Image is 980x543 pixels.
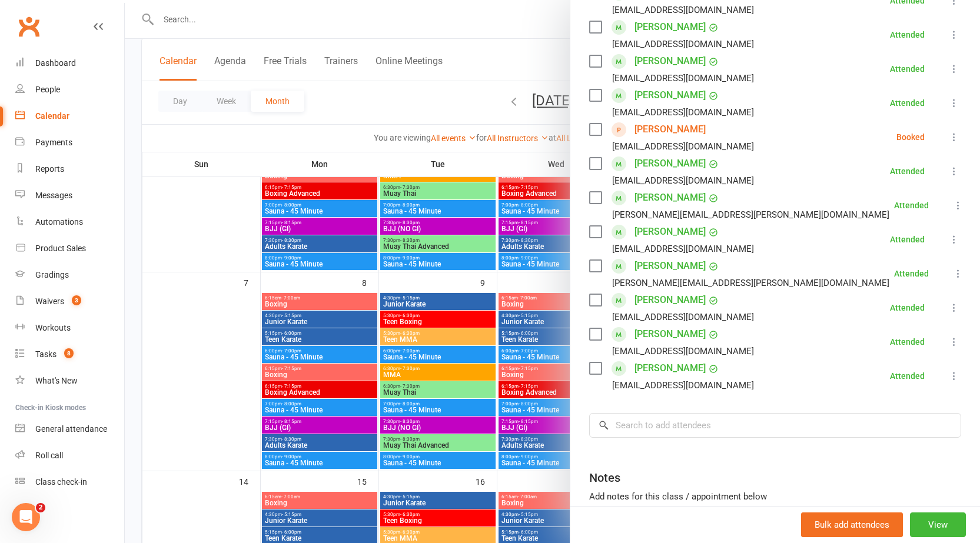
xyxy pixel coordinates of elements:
a: Tasks 8 [15,341,124,368]
div: Attended [890,31,925,39]
div: Gradings [35,270,69,279]
button: View [910,512,966,537]
div: Payments [35,138,72,147]
div: [EMAIL_ADDRESS][DOMAIN_NAME] [612,139,754,154]
div: Attended [890,304,925,312]
a: [PERSON_NAME] [634,18,706,36]
a: Roll call [15,442,124,469]
div: Attended [894,269,929,278]
a: Gradings [15,262,124,288]
div: Attended [890,372,925,380]
input: Search to add attendees [589,413,961,438]
a: [PERSON_NAME] [634,86,706,105]
div: Notes [589,469,620,486]
a: Payments [15,129,124,156]
div: Class check-in [35,477,87,487]
div: Dashboard [35,58,76,68]
a: Reports [15,156,124,182]
div: Tasks [35,349,57,359]
div: [EMAIL_ADDRESS][DOMAIN_NAME] [612,344,754,359]
div: Waivers [35,297,64,306]
div: Attended [890,65,925,73]
span: 2 [36,503,45,512]
iframe: Intercom live chat [12,503,40,531]
a: Calendar [15,103,124,129]
span: 8 [64,348,74,358]
a: Product Sales [15,235,124,262]
a: [PERSON_NAME] [634,222,706,241]
div: Attended [890,167,925,175]
a: [PERSON_NAME] [634,359,706,378]
div: Booked [896,133,925,141]
div: Calendar [35,111,69,121]
a: Clubworx [14,12,44,41]
div: [EMAIL_ADDRESS][DOMAIN_NAME] [612,378,754,393]
a: Messages [15,182,124,209]
div: General attendance [35,424,107,434]
div: [EMAIL_ADDRESS][DOMAIN_NAME] [612,71,754,86]
div: [PERSON_NAME][EMAIL_ADDRESS][PERSON_NAME][DOMAIN_NAME] [612,207,889,222]
div: [EMAIL_ADDRESS][DOMAIN_NAME] [612,105,754,120]
div: Messages [35,191,72,200]
a: [PERSON_NAME] [634,188,706,207]
div: Add notes for this class / appointment below [589,489,961,504]
button: Bulk add attendees [801,512,903,537]
a: People [15,76,124,103]
div: [EMAIL_ADDRESS][DOMAIN_NAME] [612,241,754,256]
div: Attended [890,99,925,107]
a: [PERSON_NAME] [634,256,706,275]
div: [EMAIL_ADDRESS][DOMAIN_NAME] [612,173,754,188]
div: [PERSON_NAME][EMAIL_ADDRESS][PERSON_NAME][DOMAIN_NAME] [612,275,889,291]
div: [EMAIL_ADDRESS][DOMAIN_NAME] [612,309,754,325]
a: Workouts [15,315,124,341]
div: People [35,85,60,94]
div: Roll call [35,451,63,460]
div: Attended [894,201,929,209]
a: Class kiosk mode [15,469,124,495]
div: Product Sales [35,244,86,253]
a: Waivers 3 [15,288,124,315]
a: Automations [15,209,124,235]
div: [EMAIL_ADDRESS][DOMAIN_NAME] [612,36,754,52]
a: Dashboard [15,50,124,76]
div: [EMAIL_ADDRESS][DOMAIN_NAME] [612,2,754,18]
a: What's New [15,368,124,394]
a: [PERSON_NAME] [634,325,706,344]
div: What's New [35,376,78,385]
div: Attended [890,338,925,346]
div: Attended [890,235,925,244]
div: Reports [35,164,64,174]
a: General attendance kiosk mode [15,416,124,442]
a: [PERSON_NAME] [634,291,706,309]
a: [PERSON_NAME] [634,154,706,173]
div: Workouts [35,323,71,332]
span: 3 [72,295,81,305]
a: [PERSON_NAME] [634,120,706,139]
a: [PERSON_NAME] [634,52,706,71]
div: Automations [35,217,83,226]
